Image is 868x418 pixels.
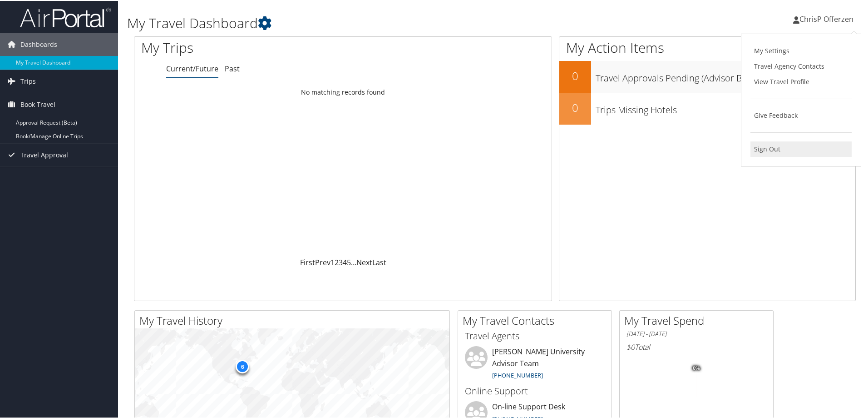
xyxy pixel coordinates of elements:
[343,257,347,267] a: 4
[372,257,386,267] a: Last
[20,32,57,55] span: Dashboards
[750,107,852,122] a: Give Feedback
[20,143,68,166] span: Travel Approval
[465,384,605,397] h3: Online Support
[300,257,315,267] a: First
[351,257,356,267] span: …
[559,67,591,83] h2: 0
[693,365,700,370] tspan: 0%
[225,63,240,73] a: Past
[139,312,449,327] h2: My Travel History
[127,13,617,32] h1: My Travel Dashboard
[166,63,218,73] a: Current/Future
[20,92,55,115] span: Book Travel
[20,69,36,92] span: Trips
[460,345,609,383] li: [PERSON_NAME] University Advisor Team
[750,73,852,89] a: View Travel Profile
[750,141,852,156] a: Sign Out
[465,329,605,342] h3: Travel Agents
[559,60,855,92] a: 0Travel Approvals Pending (Advisor Booked)
[134,83,552,100] td: No matching records found
[750,42,852,58] a: My Settings
[559,37,855,56] h1: My Action Items
[463,312,612,327] h2: My Travel Contacts
[596,66,855,84] h3: Travel Approvals Pending (Advisor Booked)
[596,98,855,116] h3: Trips Missing Hotels
[315,257,330,267] a: Prev
[559,99,591,115] h2: 0
[626,329,766,337] h6: [DATE] - [DATE]
[559,92,855,124] a: 0Trips Missing Hotels
[20,6,111,27] img: airportal-logo.png
[626,341,766,351] h6: Total
[330,257,335,267] a: 1
[793,5,863,32] a: ChrisP Offerzen
[750,58,852,73] a: Travel Agency Contacts
[335,257,339,267] a: 2
[356,257,372,267] a: Next
[236,359,249,373] div: 6
[799,13,853,23] span: ChrisP Offerzen
[492,370,543,378] a: [PHONE_NUMBER]
[339,257,343,267] a: 3
[626,341,635,351] span: $0
[141,37,371,56] h1: My Trips
[347,257,351,267] a: 5
[624,312,773,327] h2: My Travel Spend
